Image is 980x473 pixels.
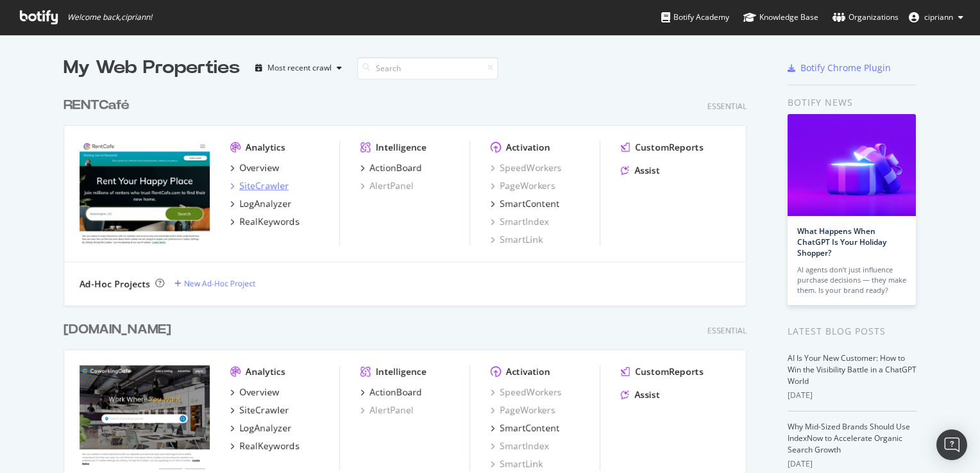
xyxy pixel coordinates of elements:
a: SiteCrawler [230,404,289,417]
a: RealKeywords [230,440,300,452]
a: Overview [230,386,279,399]
a: Assist [621,164,660,177]
div: CustomReports [635,141,704,154]
a: ActionBoard [360,386,422,399]
button: cipriann [899,7,974,28]
a: AlertPanel [360,179,414,192]
div: RealKeywords [239,440,300,452]
a: PageWorkers [491,179,555,192]
a: PageWorkers [491,404,555,417]
div: Assist [634,388,660,401]
div: ActionBoard [369,162,422,174]
a: ActionBoard [360,162,422,174]
div: Activation [506,365,550,378]
div: Assist [634,164,660,177]
div: Botify Academy [661,11,729,24]
div: SiteCrawler [239,404,289,417]
a: What Happens When ChatGPT Is Your Holiday Shopper? [797,226,886,258]
img: rentcafé.com [80,141,210,245]
a: New Ad-Hoc Project [174,278,255,289]
a: SmartIndex [491,440,549,452]
a: AI Is Your New Customer: How to Win the Visibility Battle in a ChatGPT World [788,353,917,386]
div: Overview [239,386,279,399]
div: Essential [707,325,747,336]
a: CustomReports [621,141,704,154]
a: Assist [621,388,660,401]
a: [DOMAIN_NAME] [63,320,176,339]
a: Why Mid-Sized Brands Should Use IndexNow to Accelerate Organic Search Growth [788,421,910,455]
div: LogAnalyzer [239,422,291,435]
a: SmartLink [491,233,543,246]
div: Latest Blog Posts [788,324,917,338]
img: coworkingcafe.com [80,365,210,469]
a: Overview [230,162,279,174]
div: Most recent crawl [267,64,332,72]
span: cipriann [924,12,953,22]
a: AlertPanel [360,404,414,417]
div: SmartContent [500,197,559,210]
div: Intelligence [376,141,427,154]
div: Knowledge Base [743,11,818,24]
a: SmartContent [491,197,559,210]
a: LogAnalyzer [230,422,291,435]
div: Ad-Hoc Projects [80,278,150,290]
div: LogAnalyzer [239,197,291,210]
a: CustomReports [621,365,704,378]
div: Botify news [788,95,917,110]
div: Open Intercom Messenger [936,429,967,460]
div: SmartContent [500,422,559,435]
div: RealKeywords [239,215,300,228]
span: Welcome back, cipriann ! [67,12,152,22]
a: SmartLink [491,458,543,470]
div: RENTCafé [63,96,130,115]
div: Botify Chrome Plugin [800,62,891,74]
div: New Ad-Hoc Project [184,278,255,289]
div: ActionBoard [369,386,422,399]
div: Essential [707,101,747,112]
div: Organizations [832,11,899,24]
div: My Web Properties [63,55,240,81]
a: SmartContent [491,422,559,435]
div: [DATE] [788,458,917,470]
a: SpeedWorkers [491,162,562,174]
div: [DOMAIN_NAME] [63,320,171,339]
div: Analytics [246,141,285,154]
div: [DATE] [788,390,917,401]
a: RENTCafé [63,96,135,115]
div: Overview [239,162,279,174]
a: SpeedWorkers [491,386,562,399]
div: Analytics [246,365,285,378]
div: AI agents don’t just influence purchase decisions — they make them. Is your brand ready? [797,265,906,295]
div: CustomReports [635,365,704,378]
input: Search [357,57,498,79]
img: What Happens When ChatGPT Is Your Holiday Shopper? [788,114,916,216]
a: Botify Chrome Plugin [788,62,891,74]
div: Intelligence [376,365,427,378]
a: LogAnalyzer [230,197,291,210]
button: Most recent crawl [250,58,347,78]
a: SiteCrawler [230,179,289,192]
div: Activation [506,141,550,154]
div: SiteCrawler [239,179,289,192]
a: RealKeywords [230,215,300,228]
a: SmartIndex [491,215,549,228]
